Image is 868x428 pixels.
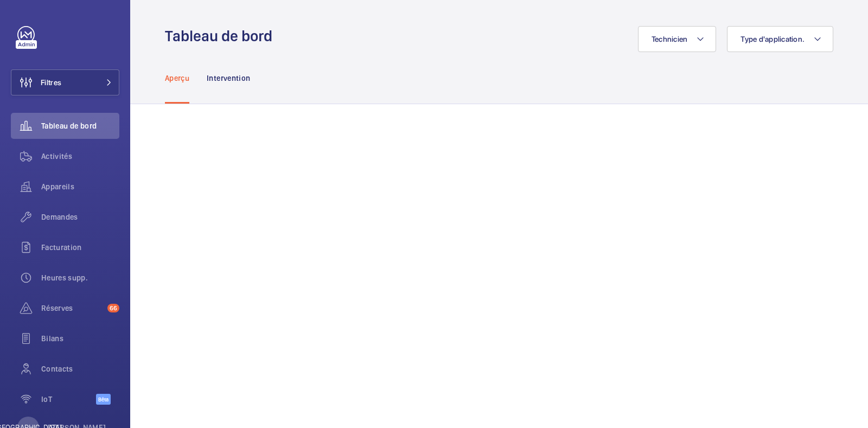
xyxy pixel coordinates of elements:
font: Bilans [41,334,63,343]
font: Aperçu [165,74,189,82]
font: Bêta [98,396,108,403]
font: IoT [41,395,52,404]
font: Filtres [41,78,61,87]
font: Appareils [41,182,74,191]
font: Activités [41,152,72,161]
font: Technicien [652,35,688,43]
font: Tableau de bord [165,27,272,45]
font: 66 [110,304,117,312]
font: Tableau de bord [41,122,97,130]
font: Intervention [207,74,250,82]
font: Demandes [41,213,78,221]
font: Heures supp. [41,273,88,282]
font: Contacts [41,365,73,373]
button: Technicien [638,26,717,52]
button: Filtres [11,69,119,95]
font: Type d'application. [741,35,805,43]
button: Type d'application. [727,26,833,52]
font: Réserves [41,304,73,312]
font: Facturation [41,243,82,252]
